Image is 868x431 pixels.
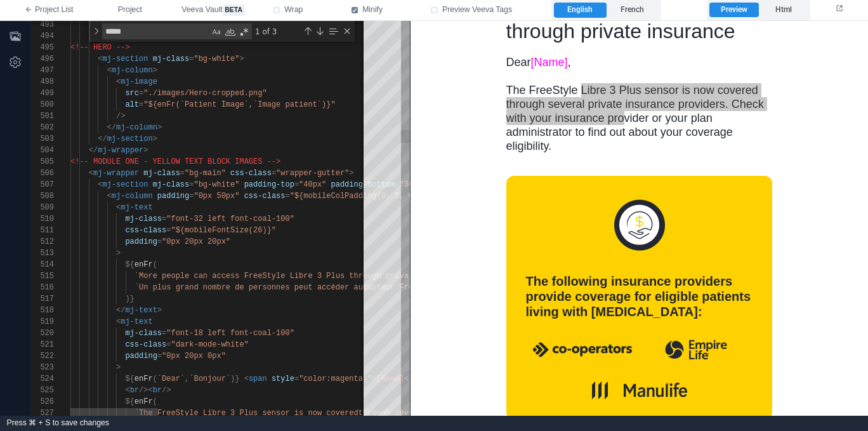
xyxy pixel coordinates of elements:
span: = [272,169,276,178]
span: < [98,55,102,63]
span: = [162,215,166,223]
div: Match Whole Word (⌥⌘W) [224,25,237,38]
div: 510 [31,213,54,225]
span: enFr [135,260,153,269]
span: < [116,317,121,326]
span: </ [107,123,116,132]
span: mj-text [125,306,157,315]
span: src [125,89,139,98]
div: 500 [31,99,54,110]
div: 514 [31,259,54,270]
span: < [116,77,121,86]
div: Find in Selection (⌥⌘L) [326,24,340,38]
span: beta [223,4,245,16]
div: 522 [31,350,54,362]
span: style [272,375,294,383]
span: `More people can access FreeStyle Libre 3 Plus thr [135,272,363,281]
div: 516 [31,282,54,293]
span: mj-text [121,203,152,212]
span: br [153,386,162,395]
span: > [143,146,148,155]
span: = [294,180,299,189]
span: css-class [125,226,166,235]
span: "dark-mode-white" [171,340,248,349]
div: 524 [31,373,54,385]
span: "${enFr(`Patient Image`,`Image patient`)}" [143,100,335,109]
span: <!-- HERO --> [70,43,130,52]
div: 515 [31,270,54,282]
span: mj-class [153,55,190,63]
span: = [189,180,194,189]
span: Wrap [284,4,303,16]
div: 523 [31,362,54,373]
div: 502 [31,122,54,133]
span: "0px 50px" [194,192,239,201]
span: ${ [125,260,134,269]
span: > [157,306,162,315]
span: "0px 20px 0px" [162,352,226,361]
span: )} [230,375,239,383]
div: 505 [31,156,54,168]
span: = [162,329,166,338]
span: "font-32 left font-coal-100" [166,215,294,223]
span: < [125,386,129,395]
div: 504 [31,145,54,156]
span: span [249,375,267,383]
span: = [166,340,171,349]
div: 503 [31,133,54,145]
span: enFr [135,375,153,383]
span: mj-text [121,317,152,326]
span: mj-wrapper [93,169,139,178]
textarea: Find [103,24,209,39]
span: padding-bottom [331,180,395,189]
span: "${mobileColPadding(0, 5, 0, 5)}" [290,192,441,201]
span: = [189,55,194,63]
span: mj-class [125,329,162,338]
span: mj-column [112,66,153,75]
div: 496 [31,53,54,65]
span: = [157,352,162,361]
span: ( [153,260,157,269]
span: "40px" [299,180,326,189]
span: < [98,180,102,189]
span: = [285,192,289,201]
span: <!-- MODULE ONE - YELLOW TEXT BLOCK IMAGES --> [70,157,280,166]
span: = [294,375,299,383]
span: > [239,55,244,63]
span: `Dear` [157,375,185,383]
span: </ [116,306,125,315]
span: Preview Veeva Tags [442,4,512,16]
div: Use Regular Expression (⌥⌘R) [238,25,251,38]
span: < [89,169,93,178]
span: "wrapper-gutter" [276,169,349,178]
span: </ [89,146,98,155]
div: 519 [31,316,54,328]
span: = [189,192,194,201]
label: Preview [709,3,758,18]
span: mj-section [102,55,148,63]
div: 512 [31,236,54,248]
span: > [153,135,157,143]
span: /> [162,386,171,395]
span: = [139,89,143,98]
span: < [107,192,112,201]
span: ${ [125,397,134,406]
div: 499 [31,88,54,99]
span: = [166,226,171,235]
div: 501 [31,110,54,122]
span: = [157,237,162,246]
span: , [185,375,189,383]
span: />< [139,386,153,395]
span: "color:magenta;" [299,375,372,383]
span: > [116,363,121,372]
span: > [153,66,157,75]
span: ( [153,397,157,406]
span: < [244,375,249,383]
span: padding-top [244,180,294,189]
span: < [107,66,112,75]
